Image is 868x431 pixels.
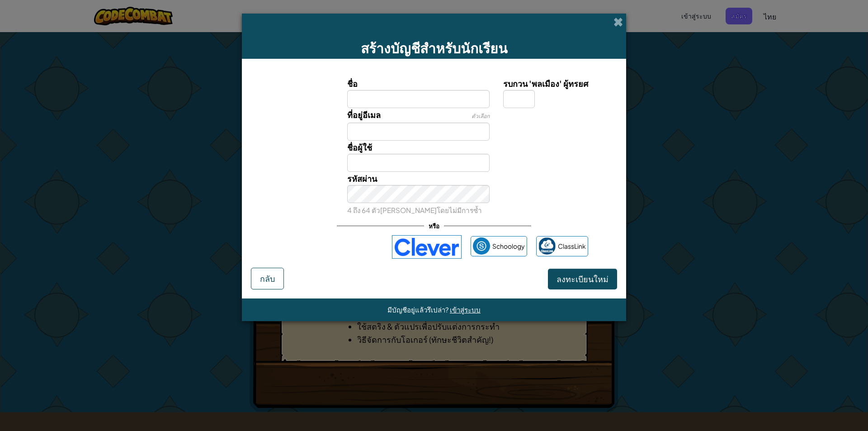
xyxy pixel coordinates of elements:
[473,237,490,255] img: schoology.png
[251,268,284,289] button: กลับ
[347,206,482,214] small: 4 ถึง 64 ตัว[PERSON_NAME]โดยไม่มีการซ้ำ
[548,269,617,289] button: ลงทะเบียนใหม่
[424,219,444,232] span: หรือ
[260,273,275,284] span: กลับ
[347,109,381,120] span: ที่อยู่อีเมล
[347,142,372,152] span: ชื่อผู้ใช้
[347,78,358,89] span: ชื่อ
[472,113,490,119] span: ตัวเลือก
[361,39,508,57] span: สร้างบัญชีสำหรับนักเรียน
[387,305,450,314] span: มีบัญชีอยู่แล้วรึเปล่า?
[558,240,586,253] span: ClassLink
[276,237,387,257] iframe: ปุ่มลงชื่อเข้าใช้ด้วย Google
[392,235,462,259] img: clever-logo-blue.png
[557,274,609,284] span: ลงทะเบียนใหม่
[538,237,556,255] img: classlink-logo-small.png
[450,305,481,314] a: เข้าสู่ระบบ
[492,240,525,253] span: Schoology
[503,78,588,89] span: รบกวน 'พลเมือง' ผู้ทรยศ
[347,173,377,184] span: รหัสผ่าน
